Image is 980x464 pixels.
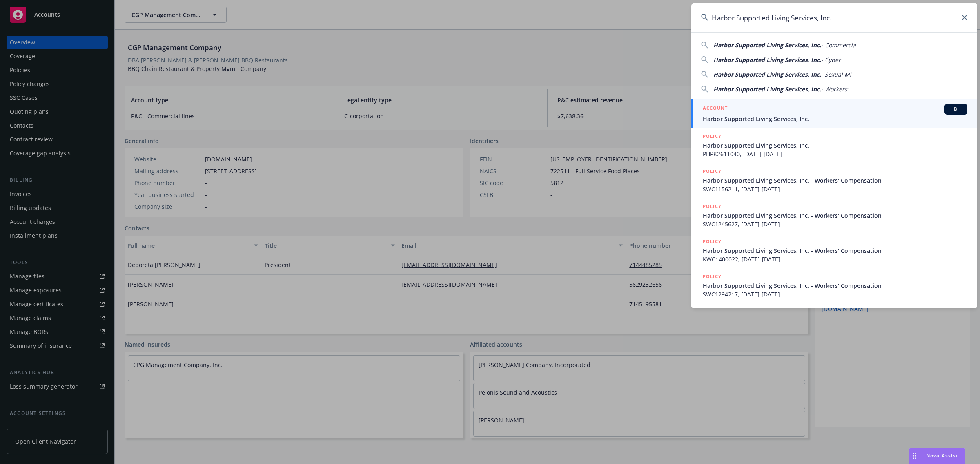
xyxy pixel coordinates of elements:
a: POLICYHarbor Supported Living Services, Inc. - Workers' CompensationSWC1294217, [DATE]-[DATE] [691,268,977,303]
span: Nova Assist [926,452,958,459]
span: SWC1156211, [DATE]-[DATE] [703,185,967,193]
h5: ACCOUNT [703,104,728,114]
span: Harbor Supported Living Services, Inc. [713,71,821,78]
a: POLICYHarbor Supported Living Services, Inc. - Workers' CompensationSWC1245627, [DATE]-[DATE] [691,198,977,233]
input: Search... [691,3,977,32]
span: Harbor Supported Living Services, Inc. - Workers' Compensation [703,281,967,290]
h5: POLICY [703,202,722,210]
a: POLICYHarbor Supported Living Services, Inc. - Workers' CompensationKWC1400022, [DATE]-[DATE] [691,233,977,268]
a: POLICYHarbor Supported Living Services, Inc.PHPK2611040, [DATE]-[DATE] [691,128,977,163]
span: - Sexual Mi [821,71,851,78]
span: Harbor Supported Living Services, Inc. [713,56,821,64]
a: POLICYHarbor Supported Living Services, Inc. - Workers' CompensationSWC1156211, [DATE]-[DATE] [691,163,977,198]
span: Harbor Supported Living Services, Inc. [703,115,967,123]
span: Harbor Supported Living Services, Inc. - Workers' Compensation [703,211,967,220]
a: ACCOUNTBIHarbor Supported Living Services, Inc. [691,99,977,128]
h5: POLICY [703,132,722,140]
span: BI [948,106,964,113]
span: - Cyber [821,56,841,64]
span: - Workers' [821,85,849,93]
div: Drag to move [909,448,920,464]
span: Harbor Supported Living Services, Inc. [703,141,967,150]
span: Harbor Supported Living Services, Inc. [713,41,821,49]
button: Nova Assist [909,448,965,464]
span: KWC1400022, [DATE]-[DATE] [703,255,967,263]
span: Harbor Supported Living Services, Inc. [713,85,821,93]
h5: POLICY [703,272,722,281]
span: - Commercia [821,41,856,49]
h5: POLICY [703,167,722,175]
span: Harbor Supported Living Services, Inc. - Workers' Compensation [703,246,967,255]
span: Harbor Supported Living Services, Inc. - Workers' Compensation [703,176,967,185]
span: PHPK2611040, [DATE]-[DATE] [703,150,967,158]
h5: POLICY [703,237,722,245]
span: SWC1245627, [DATE]-[DATE] [703,220,967,228]
span: SWC1294217, [DATE]-[DATE] [703,290,967,298]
